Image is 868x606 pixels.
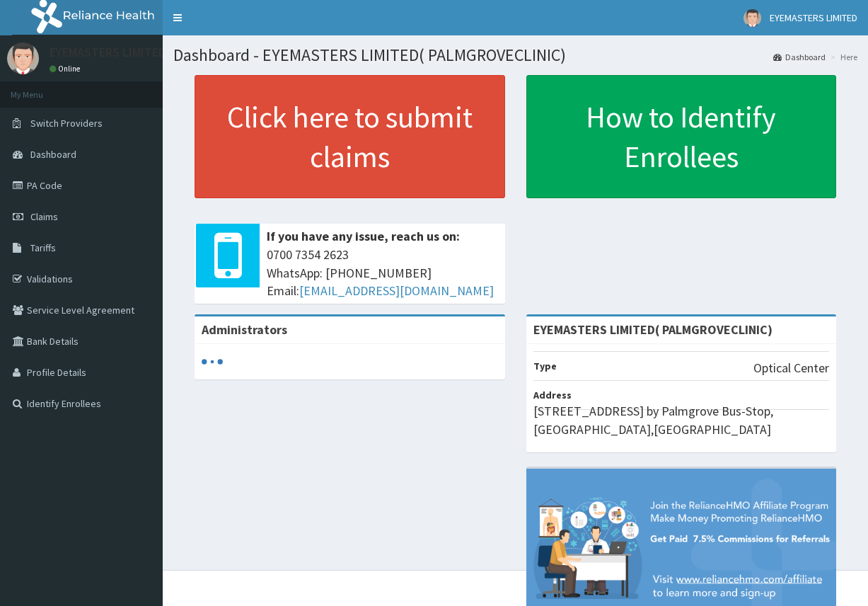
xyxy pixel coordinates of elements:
[173,46,857,64] h1: Dashboard - EYEMASTERS LIMITED( PALMGROVECLINIC)
[533,360,557,372] b: Type
[526,75,837,198] a: How to Identify Enrollees
[7,42,39,74] img: User Image
[30,241,56,254] span: Tariffs
[533,389,572,401] b: Address
[195,75,505,198] a: Click here to submit claims
[827,51,857,63] li: Here
[533,321,772,338] strong: EYEMASTERS LIMITED( PALMGROVECLINIC)
[30,210,58,223] span: Claims
[743,9,761,27] img: User Image
[267,246,498,300] span: 0700 7354 2623 WhatsApp: [PHONE_NUMBER] Email:
[30,148,76,161] span: Dashboard
[202,351,223,372] svg: audio-loading
[30,117,103,130] span: Switch Providers
[753,359,829,377] p: Optical Center
[299,282,494,299] a: [EMAIL_ADDRESS][DOMAIN_NAME]
[773,51,826,63] a: Dashboard
[202,321,287,338] b: Administrators
[267,228,460,244] b: If you have any issue, reach us on:
[770,11,857,24] span: EYEMASTERS LIMITED
[533,402,830,438] p: [STREET_ADDRESS] by Palmgrove Bus-Stop,[GEOGRAPHIC_DATA],[GEOGRAPHIC_DATA]
[50,64,83,74] a: Online
[50,46,166,59] p: EYEMASTERS LIMITED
